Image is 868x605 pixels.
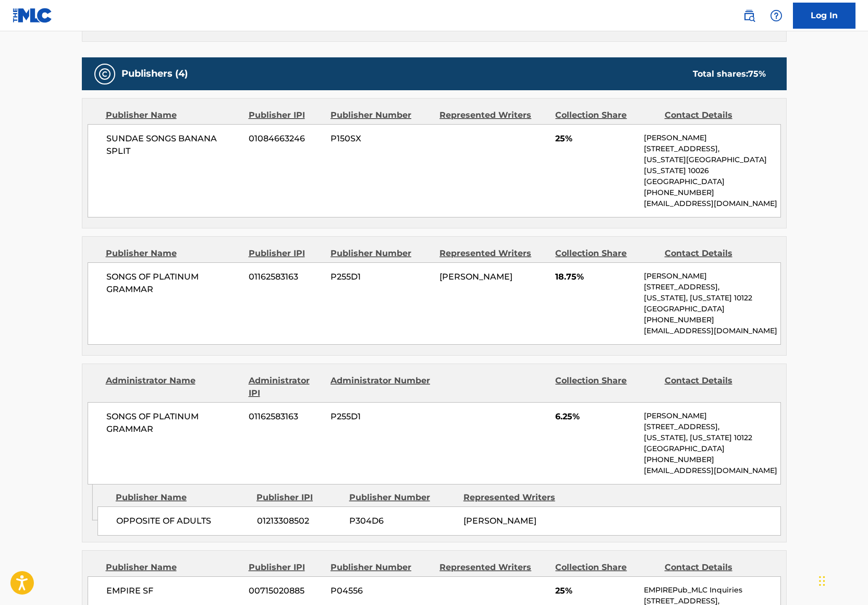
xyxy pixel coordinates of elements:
[555,247,656,260] div: Collection Share
[816,555,868,605] iframe: Chat Widget
[331,247,432,260] div: Publisher Number
[13,8,53,23] img: MLC Logo
[331,271,432,283] span: P255D1
[116,515,249,527] span: OPPOSITE OF ADULTS
[748,69,766,79] span: 75 %
[644,443,780,454] p: [GEOGRAPHIC_DATA]
[99,68,111,80] img: Publishers
[116,491,249,504] div: Publisher Name
[555,132,636,145] span: 25%
[644,143,780,154] p: [STREET_ADDRESS],
[249,374,323,400] div: Administrator IPI
[819,565,825,597] div: Drag
[743,9,755,22] img: search
[249,132,323,145] span: 01084663246
[770,9,783,22] img: help
[257,515,341,527] span: 01213308502
[793,3,855,29] a: Log In
[644,198,780,209] p: [EMAIL_ADDRESS][DOMAIN_NAME]
[665,247,766,260] div: Contact Details
[349,491,456,504] div: Publisher Number
[106,410,241,435] span: SONGS OF PLATINUM GRAMMAR
[644,304,780,314] p: [GEOGRAPHIC_DATA]
[331,561,432,574] div: Publisher Number
[249,271,323,283] span: 01162583163
[121,68,188,80] h5: Publishers (4)
[555,109,656,122] div: Collection Share
[106,247,241,260] div: Publisher Name
[644,282,780,293] p: [STREET_ADDRESS],
[644,293,780,304] p: [US_STATE], [US_STATE] 10122
[331,410,432,423] span: P255D1
[439,109,547,122] div: Represented Writers
[766,5,787,26] div: Help
[256,491,341,504] div: Publisher IPI
[463,491,570,504] div: Represented Writers
[106,132,241,158] span: SUNDAE SONGS BANANA SPLIT
[644,132,780,143] p: [PERSON_NAME]
[331,109,432,122] div: Publisher Number
[555,561,656,574] div: Collection Share
[555,410,636,423] span: 6.25%
[555,585,636,597] span: 25%
[439,247,547,260] div: Represented Writers
[644,585,780,596] p: EMPIREPub_MLC Inquiries
[644,176,780,187] p: [GEOGRAPHIC_DATA]
[644,314,780,325] p: [PHONE_NUMBER]
[106,561,241,574] div: Publisher Name
[249,247,323,260] div: Publisher IPI
[644,432,780,443] p: [US_STATE], [US_STATE] 10122
[249,585,323,597] span: 00715020885
[331,132,432,145] span: P150SX
[439,272,512,282] span: [PERSON_NAME]
[331,585,432,597] span: P04556
[106,109,241,122] div: Publisher Name
[106,271,241,296] span: SONGS OF PLATINUM GRAMMAR
[644,187,780,198] p: [PHONE_NUMBER]
[665,561,766,574] div: Contact Details
[106,374,241,400] div: Administrator Name
[106,585,241,597] span: EMPIRE SF
[644,454,780,465] p: [PHONE_NUMBER]
[739,5,760,26] a: Public Search
[439,561,547,574] div: Represented Writers
[644,465,780,476] p: [EMAIL_ADDRESS][DOMAIN_NAME]
[349,515,456,527] span: P304D6
[665,374,766,400] div: Contact Details
[249,410,323,423] span: 01162583163
[644,421,780,432] p: [STREET_ADDRESS],
[644,154,780,176] p: [US_STATE][GEOGRAPHIC_DATA][US_STATE] 10026
[463,516,536,526] span: [PERSON_NAME]
[644,271,780,282] p: [PERSON_NAME]
[665,109,766,122] div: Contact Details
[555,271,636,283] span: 18.75%
[644,325,780,336] p: [EMAIL_ADDRESS][DOMAIN_NAME]
[249,561,323,574] div: Publisher IPI
[249,109,323,122] div: Publisher IPI
[331,374,432,400] div: Administrator Number
[555,374,656,400] div: Collection Share
[693,68,766,80] div: Total shares:
[644,410,780,421] p: [PERSON_NAME]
